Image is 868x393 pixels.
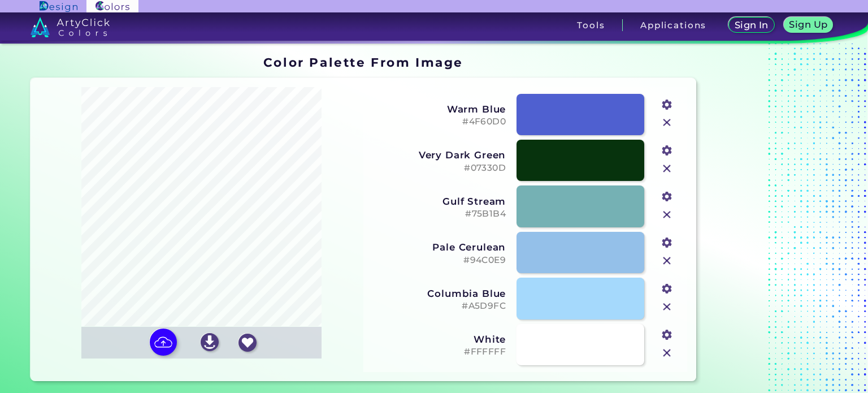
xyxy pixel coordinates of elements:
[659,208,674,222] img: icon_close.svg
[40,1,77,12] img: ArtyClick Design logo
[371,241,506,253] h3: Pale Cerulean
[791,20,826,29] h5: Sign Up
[201,333,219,351] img: icon_download_white.svg
[150,329,177,356] img: icon picture
[371,347,506,357] h5: #FFFFFF
[238,334,257,352] img: icon_favourite_white.svg
[371,196,506,207] h3: Gulf Stream
[640,21,706,29] h3: Applications
[371,116,506,127] h5: #4F60D0
[371,301,506,312] h5: #A5D9FC
[736,21,767,29] h5: Sign In
[31,17,110,37] img: logo_artyclick_colors_white.svg
[659,300,674,314] img: icon_close.svg
[371,288,506,299] h3: Columbia Blue
[371,255,506,266] h5: #94C0E9
[577,21,605,29] h3: Tools
[371,163,506,174] h5: #07330D
[659,346,674,360] img: icon_close.svg
[659,161,674,176] img: icon_close.svg
[371,209,506,219] h5: #75B1B4
[263,54,463,71] h1: Color Palette From Image
[786,18,831,32] a: Sign Up
[659,253,674,268] img: icon_close.svg
[371,103,506,115] h3: Warm Blue
[731,18,772,32] a: Sign In
[371,149,506,161] h3: Very Dark Green
[659,115,674,130] img: icon_close.svg
[371,334,506,345] h3: White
